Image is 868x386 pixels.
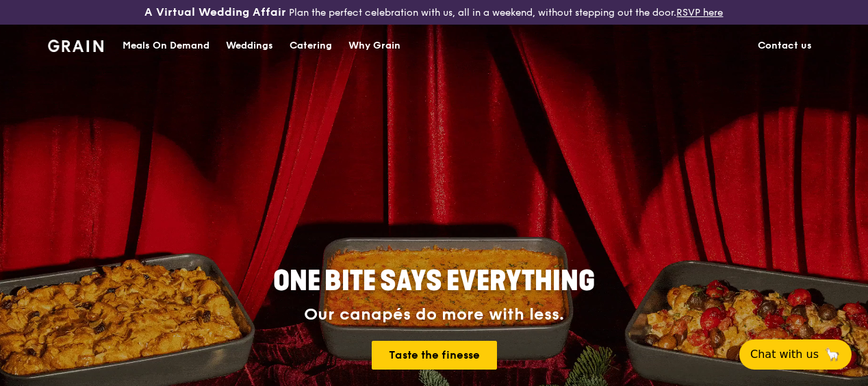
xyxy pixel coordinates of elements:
h3: A Virtual Wedding Affair [144,5,286,19]
a: Weddings [218,25,281,66]
div: Our canapés do more with less. [188,305,680,324]
a: Why Grain [340,25,409,66]
div: Catering [290,25,332,66]
a: RSVP here [676,7,723,18]
span: Chat with us [750,346,819,363]
span: 🦙 [824,346,841,363]
div: Plan the perfect celebration with us, all in a weekend, without stepping out the door. [144,5,723,19]
a: GrainGrain [48,24,103,65]
a: Contact us [750,25,820,66]
div: Meals On Demand [123,25,209,66]
a: Catering [281,25,340,66]
span: ONE BITE SAYS EVERYTHING [273,265,595,298]
div: Weddings [226,25,273,66]
img: Grain [48,40,103,52]
div: Why Grain [348,25,400,66]
a: Taste the finesse [372,341,497,370]
button: Chat with us🦙 [739,339,852,370]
